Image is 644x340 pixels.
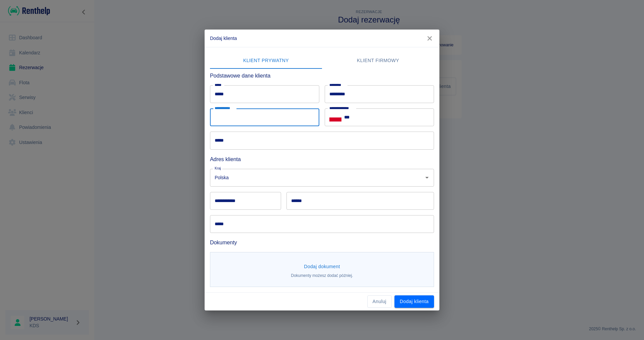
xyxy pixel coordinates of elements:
[322,53,434,69] button: Klient firmowy
[210,71,434,80] h6: Podstawowe dane klienta
[210,53,434,69] div: lab API tabs example
[394,295,434,308] button: Dodaj klienta
[215,166,221,171] label: Kraj
[422,173,432,182] button: Otwórz
[210,155,434,163] h6: Adres klienta
[210,53,322,69] button: Klient prywatny
[291,273,353,279] p: Dokumenty możesz dodać później.
[205,30,439,47] h2: Dodaj klienta
[210,238,434,247] h6: Dokumenty
[301,260,343,273] button: Dodaj dokument
[329,112,341,123] button: Select country
[367,295,392,308] button: Anuluj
